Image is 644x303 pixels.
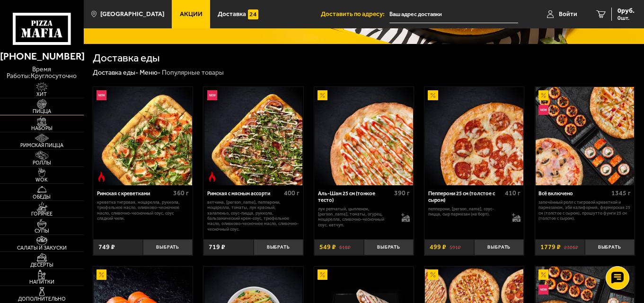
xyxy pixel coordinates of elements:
[319,244,336,251] span: 549 ₽
[93,53,160,64] h1: Доставка еды
[98,244,115,251] span: 749 ₽
[428,190,503,203] div: Пепперони 25 см (толстое с сыром)
[93,69,138,77] a: Доставка еды-
[505,189,520,197] span: 410 г
[100,11,164,17] span: [GEOGRAPHIC_DATA]
[143,239,193,256] button: Выбрать
[611,189,631,197] span: 1345 г
[207,90,217,100] img: Новинка
[315,87,413,185] img: Аль-Шам 25 см (тонкое тесто)
[538,105,548,115] img: Новинка
[428,90,438,100] img: Акционный
[425,87,523,185] img: Пепперони 25 см (толстое с сыром)
[140,69,160,77] a: Меню-
[450,244,461,251] s: 591 ₽
[218,11,246,17] span: Доставка
[173,189,189,197] span: 360 г
[248,9,258,19] img: 15daf4d41897b9f0e9f617042186c801.svg
[318,269,327,279] img: Акционный
[318,206,395,227] p: лук репчатый, цыпленок, [PERSON_NAME], томаты, огурец, моцарелла, сливочно-чесночный соус, кетчуп.
[321,11,389,17] span: Доставить по адресу:
[203,87,303,185] a: НовинкаОстрое блюдоРимская с мясным ассорти
[540,244,561,251] span: 1779 ₽
[535,87,635,185] a: АкционныйНовинкаВсё включено
[538,269,548,279] img: Акционный
[538,199,631,221] p: Запечённый ролл с тигровой креветкой и пармезаном, Эби Калифорния, Фермерская 25 см (толстое с сы...
[618,15,635,21] span: 0 шт.
[585,239,635,256] button: Выбрать
[97,199,189,221] p: креветка тигровая, моцарелла, руккола, трюфельное масло, оливково-чесночное масло, сливочно-чесно...
[538,190,609,197] div: Всё включено
[97,190,171,197] div: Римская с креветками
[93,87,193,185] a: НовинкаОстрое блюдоРимская с креветками
[97,90,106,100] img: Новинка
[318,90,327,100] img: Акционный
[394,189,410,197] span: 390 г
[209,244,225,251] span: 719 ₽
[428,206,505,217] p: пепперони, [PERSON_NAME], соус-пицца, сыр пармезан (на борт).
[204,87,303,185] img: Римская с мясным ассорти
[618,8,635,14] span: 0 руб.
[318,190,392,203] div: Аль-Шам 25 см (тонкое тесто)
[364,239,414,256] button: Выбрать
[564,244,578,251] s: 2306 ₽
[97,172,106,182] img: Острое блюдо
[254,239,303,256] button: Выбрать
[284,189,300,197] span: 400 г
[538,285,548,294] img: Новинка
[207,172,217,182] img: Острое блюдо
[428,269,438,279] img: Акционный
[94,87,192,185] img: Римская с креветками
[97,269,106,279] img: Акционный
[536,87,634,185] img: Всё включено
[339,244,351,251] s: 618 ₽
[314,87,414,185] a: АкционныйАль-Шам 25 см (тонкое тесто)
[559,11,577,17] span: Войти
[389,6,518,23] input: Ваш адрес доставки
[474,239,524,256] button: Выбрать
[180,11,203,17] span: Акции
[207,190,282,197] div: Римская с мясным ассорти
[538,90,548,100] img: Акционный
[430,244,446,251] span: 499 ₽
[207,199,300,232] p: ветчина, [PERSON_NAME], пепперони, моцарелла, томаты, лук красный, халапеньо, соус-пицца, руккола...
[424,87,524,185] a: АкционныйПепперони 25 см (толстое с сыром)
[162,69,224,77] div: Популярные товары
